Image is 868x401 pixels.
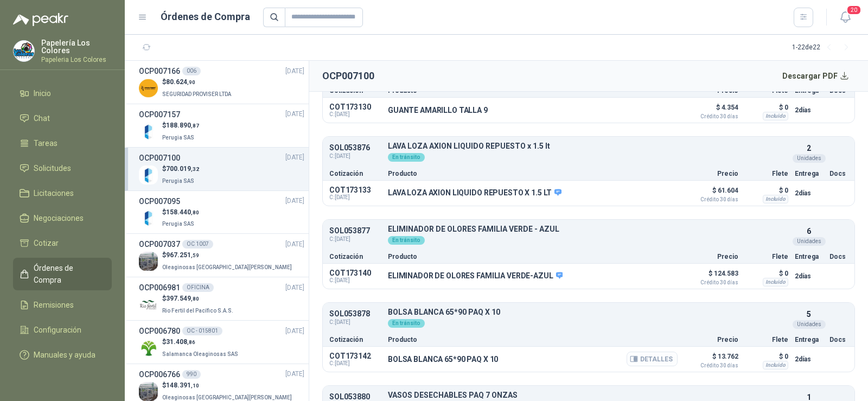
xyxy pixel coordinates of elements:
span: C: [DATE] [329,318,381,327]
p: Docs [829,87,848,94]
div: Unidades [793,320,826,329]
span: C: [DATE] [329,111,381,118]
div: Incluido [763,195,788,203]
span: Inicio [34,87,51,99]
p: $ [162,337,240,347]
p: GUANTE AMARILLO TALLA 9 [388,106,488,114]
span: Rio Fertil del Pacífico S.A.S. [162,308,233,314]
div: Incluido [763,361,788,370]
p: Entrega [795,253,823,260]
span: 20 [846,5,861,15]
div: OC - 015801 [182,327,222,335]
span: Crédito 30 días [684,197,738,202]
span: 188.890 [166,122,199,129]
p: COT173142 [329,352,381,360]
span: Cotizar [34,237,59,249]
span: 31.408 [166,338,195,346]
p: VASOS DESECHABLES PAQ 7 ONZAS [388,391,788,399]
span: Remisiones [34,299,74,311]
p: Flete [745,253,788,260]
img: Company Logo [139,166,158,184]
a: Chat [13,108,112,129]
h1: Órdenes de Compra [161,9,250,24]
span: C: [DATE] [329,277,381,284]
p: Entrega [795,336,823,343]
span: Solicitudes [34,162,71,174]
span: C: [DATE] [329,152,381,161]
h3: OCP006780 [139,325,180,337]
span: Salamanca Oleaginosas SAS [162,351,238,357]
span: ,90 [187,79,195,85]
a: OCP007037OC 1007[DATE] Company Logo$967.251,59Oleaginosas [GEOGRAPHIC_DATA][PERSON_NAME] [139,238,304,272]
span: Crédito 30 días [684,280,738,285]
p: Producto [388,253,678,260]
span: Órdenes de Compra [34,262,101,286]
a: OCP007100[DATE] Company Logo$700.019,32Perugia SAS [139,152,304,186]
a: OCP007095[DATE] Company Logo$158.440,80Perugia SAS [139,195,304,230]
p: $ [162,120,199,131]
span: Negociaciones [34,212,84,224]
img: Company Logo [139,295,158,314]
span: C: [DATE] [329,235,381,244]
p: COT173140 [329,269,381,277]
h3: OCP007166 [139,65,180,77]
p: BOLSA BLANCA 65*90 PAQ X 10 [388,355,498,364]
p: Flete [745,170,788,177]
h3: OCP006981 [139,282,180,294]
span: C: [DATE] [329,194,381,201]
h3: OCP007157 [139,109,180,120]
img: Company Logo [139,122,158,141]
span: [DATE] [285,109,304,119]
p: $ 13.762 [684,350,738,368]
div: 990 [182,370,201,379]
p: LAVA LOZA AXION LIQUIDO REPUESTO X 1.5 LT [388,188,561,198]
p: 2 días [795,187,823,200]
span: Perugia SAS [162,135,194,141]
a: Inicio [13,83,112,104]
button: Descargar PDF [776,65,856,87]
span: ,10 [191,383,199,389]
p: LAVA LOZA AXION LIQUIDO REPUESTO x 1.5 lt [388,142,788,150]
p: COT173130 [329,103,381,111]
p: 2 días [795,104,823,117]
p: SOL053876 [329,144,381,152]
h3: OCP006766 [139,368,180,380]
a: Manuales y ayuda [13,345,112,365]
span: ,87 [191,123,199,129]
p: $ 0 [745,350,788,363]
p: $ 124.583 [684,267,738,285]
p: SOL053877 [329,227,381,235]
span: ,80 [191,209,199,215]
a: OCP006981OFICINA[DATE] Company Logo$397.549,80Rio Fertil del Pacífico S.A.S. [139,282,304,316]
p: Producto [388,170,678,177]
p: BOLSA BLANCA 65*90 PAQ X 10 [388,308,788,316]
div: Incluido [763,278,788,287]
span: Chat [34,112,50,124]
h2: OCP007100 [322,68,374,84]
a: Negociaciones [13,208,112,228]
p: Flete [745,336,788,343]
p: 5 [807,308,811,320]
p: Docs [829,170,848,177]
img: Company Logo [14,41,34,61]
p: $ [162,294,235,304]
span: Crédito 30 días [684,114,738,119]
span: ,32 [191,166,199,172]
div: Unidades [793,237,826,246]
button: 20 [835,8,855,27]
img: Logo peakr [13,13,68,26]
p: SOL053878 [329,310,381,318]
div: 006 [182,67,201,75]
p: ELIMINADOR DE OLORES FAMILIA VERDE - AZUL [388,225,788,233]
p: $ [162,164,199,174]
a: Configuración [13,320,112,340]
span: Crédito 30 días [684,363,738,368]
span: ,80 [191,296,199,302]
p: $ [162,250,294,260]
div: Unidades [793,154,826,163]
p: $ [162,207,199,218]
p: 2 días [795,353,823,366]
span: [DATE] [285,196,304,206]
p: Producto [388,87,678,94]
div: 1 - 22 de 22 [792,39,855,56]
